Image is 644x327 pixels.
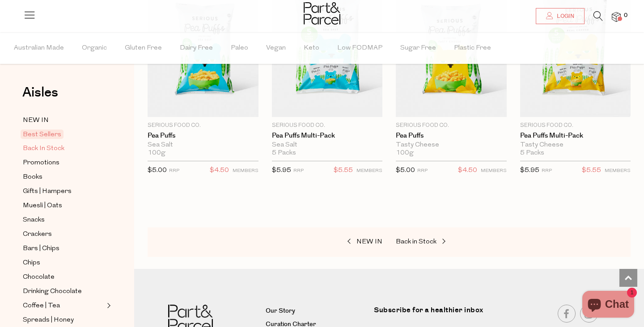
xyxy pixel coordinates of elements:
a: Bars | Chips [23,243,104,254]
a: NEW IN [293,236,382,248]
span: Sugar Free [400,33,436,64]
label: Subscribe for a healthier inbox [374,305,489,322]
span: Best Sellers [21,130,64,139]
p: Serious Food Co. [148,122,258,130]
div: Tasty Cheese [520,141,631,149]
a: Pea Puffs [148,132,258,140]
span: 5 Packs [272,149,296,157]
a: Gifts | Hampers [23,186,104,197]
a: Drinking Chocolate [23,286,104,297]
a: Chocolate [23,272,104,283]
small: RRP [542,168,552,173]
small: MEMBERS [605,168,631,173]
div: Sea Salt [272,141,383,149]
a: Back in Stock [396,236,485,248]
span: Aisles [22,83,58,102]
span: Organic [82,33,107,64]
span: NEW IN [356,239,382,245]
a: Snacks [23,214,104,226]
span: Books [23,172,42,183]
small: RRP [417,168,428,173]
a: Pea Puffs [396,132,507,140]
span: Plastic Free [454,33,491,64]
a: Crackers [23,229,104,240]
span: 100g [396,149,414,157]
span: NEW IN [23,115,49,126]
span: 0 [622,12,630,20]
small: RRP [293,168,304,173]
div: Sea Salt [148,141,258,149]
a: Best Sellers [23,129,104,140]
span: $5.95 [272,167,291,174]
a: 0 [612,12,621,21]
span: Promotions [23,158,59,168]
a: Pea Puffs Multi-Pack [272,132,383,140]
span: Gluten Free [125,33,162,64]
a: Coffee | Tea [23,300,104,311]
span: Low FODMAP [337,33,382,64]
span: Back In Stock [23,143,64,154]
small: MEMBERS [356,168,382,173]
span: Coffee | Tea [23,301,60,311]
span: 5 Packs [520,149,544,157]
span: $5.00 [396,167,415,174]
span: $5.55 [334,165,353,176]
span: 100g [148,149,165,157]
span: Vegan [266,33,286,64]
span: Back in Stock [396,239,436,245]
span: $5.55 [582,165,601,176]
div: Tasty Cheese [396,141,507,149]
span: Login [555,13,574,20]
inbox-online-store-chat: Shopify online store chat [580,291,637,320]
span: Keto [304,33,319,64]
span: Bars | Chips [23,243,59,254]
span: Snacks [23,215,45,226]
span: Crackers [23,229,52,240]
span: $4.50 [210,165,229,176]
a: Books [23,172,104,183]
span: Paleo [231,33,248,64]
span: Chips [23,258,40,268]
span: Drinking Chocolate [23,286,82,297]
span: $5.00 [148,167,167,174]
a: NEW IN [23,115,104,126]
a: Muesli | Oats [23,200,104,211]
a: Pea Puffs Multi-Pack [520,132,631,140]
small: MEMBERS [233,168,258,173]
a: Chips [23,257,104,268]
small: RRP [169,168,179,173]
p: Serious Food Co. [520,122,631,130]
span: $5.95 [520,167,539,174]
button: Expand/Collapse Coffee | Tea [105,300,111,311]
a: Spreads | Honey [23,314,104,326]
span: Dairy Free [180,33,213,64]
span: Gifts | Hampers [23,186,72,197]
a: Aisles [22,86,58,108]
img: Part&Parcel [304,2,340,25]
p: Serious Food Co. [396,122,507,130]
span: $4.50 [458,165,477,176]
p: Serious Food Co. [272,122,383,130]
span: Muesli | Oats [23,201,62,211]
span: Chocolate [23,272,55,283]
a: Our Story [266,306,368,317]
small: MEMBERS [481,168,507,173]
a: Back In Stock [23,143,104,154]
a: Promotions [23,157,104,168]
span: Australian Made [14,33,64,64]
a: Login [536,8,585,24]
span: Spreads | Honey [23,315,74,326]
